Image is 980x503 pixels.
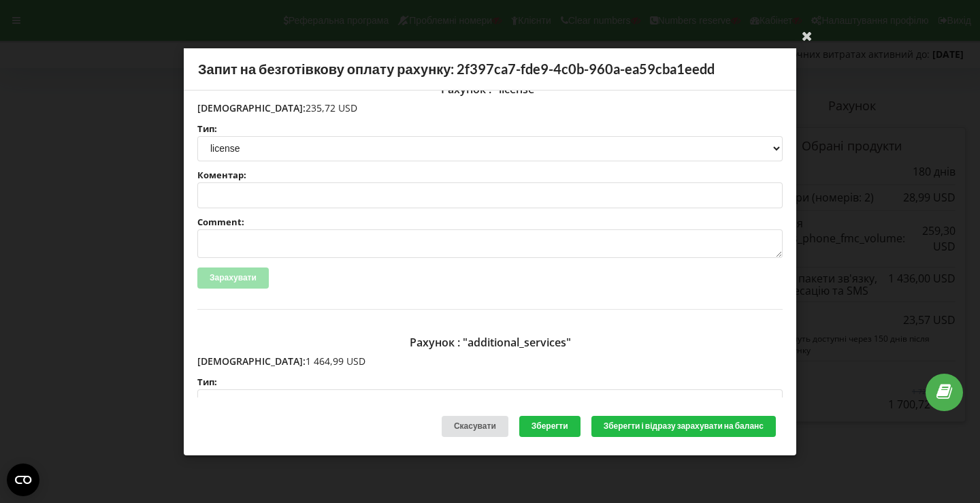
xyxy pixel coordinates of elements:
[197,101,783,114] p: 235,72 USD
[442,416,508,437] div: Скасувати
[197,378,783,387] label: Тип:
[197,101,306,114] span: [DEMOGRAPHIC_DATA]:
[184,48,796,91] div: Запит на безготівкову оплату рахунку: 2f397ca7-fde9-4c0b-960a-ea59cba1eedd
[197,330,783,355] div: Рахунок : "additional_services"
[197,355,783,368] p: 1 464,99 USD
[197,171,783,180] label: Коментар:
[591,416,776,437] button: Зберегти і відразу зарахувати на баланс
[519,416,581,437] button: Зберегти
[7,464,39,496] button: Open CMP widget
[197,355,306,368] span: [DEMOGRAPHIC_DATA]:
[197,124,783,133] label: Тип:
[197,218,783,227] label: Comment:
